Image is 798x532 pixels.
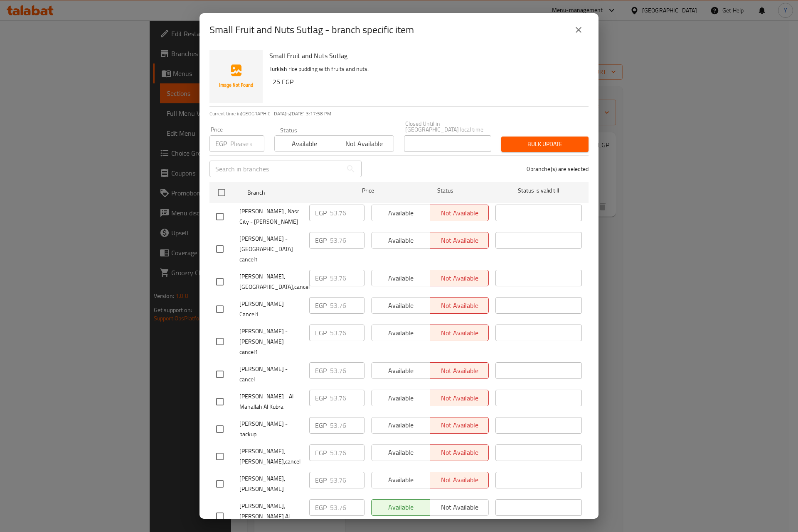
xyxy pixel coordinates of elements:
[315,393,327,403] p: EGP
[315,448,327,458] p: EGP
[239,391,303,412] span: [PERSON_NAME] - Al Mahallah Al Kubra
[495,185,582,196] span: Status is valid till
[330,444,365,461] input: Please enter price
[239,419,303,439] span: [PERSON_NAME] - backup
[273,76,582,88] h6: 25 EGP
[239,299,303,320] span: [PERSON_NAME] Cancel1
[209,23,414,37] h2: Small Fruit and Nuts Sutlag - branch specific item
[315,300,327,310] p: EGP
[330,390,365,406] input: Please enter price
[315,475,327,485] p: EGP
[330,417,365,434] input: Please enter price
[337,138,390,150] span: Not available
[330,232,365,249] input: Please enter price
[569,20,589,40] button: close
[315,420,327,430] p: EGP
[239,446,303,467] span: [PERSON_NAME], [PERSON_NAME],cancel
[330,362,365,379] input: Please enter price
[239,234,303,265] span: [PERSON_NAME] - [GEOGRAPHIC_DATA] cancel1
[269,64,582,74] p: Turkish rice pudding with fruits and nuts.
[315,328,327,338] p: EGP
[247,188,334,198] span: Branch
[315,366,327,376] p: EGP
[330,325,365,341] input: Please enter price
[278,138,331,150] span: Available
[527,165,589,173] p: 0 branche(s) are selected
[330,205,365,221] input: Please enter price
[215,139,227,149] p: EGP
[315,235,327,245] p: EGP
[508,139,582,149] span: Bulk update
[315,208,327,218] p: EGP
[239,326,303,357] span: [PERSON_NAME] - [PERSON_NAME] cancel1
[209,161,342,177] input: Search in branches
[340,185,396,196] span: Price
[239,473,303,494] span: [PERSON_NAME], [PERSON_NAME]
[330,297,365,314] input: Please enter price
[239,501,303,532] span: [PERSON_NAME], [PERSON_NAME] Al Kubra
[239,206,303,227] span: [PERSON_NAME] , Nasr City - [PERSON_NAME]
[334,135,394,152] button: Not available
[501,137,589,152] button: Bulk update
[209,110,589,117] p: Current time in [GEOGRAPHIC_DATA] is [DATE] 3:17:58 PM
[209,50,263,103] img: Small Fruit and Nuts Sutlag
[269,50,582,61] h6: Small Fruit and Nuts Sutlag
[330,499,365,516] input: Please enter price
[330,270,365,286] input: Please enter price
[315,503,327,512] p: EGP
[230,135,264,152] input: Please enter price
[402,185,489,196] span: Status
[239,364,303,385] span: [PERSON_NAME] - cancel
[239,271,303,292] span: [PERSON_NAME], [GEOGRAPHIC_DATA],cancel
[315,273,327,283] p: EGP
[330,472,365,488] input: Please enter price
[274,135,334,152] button: Available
